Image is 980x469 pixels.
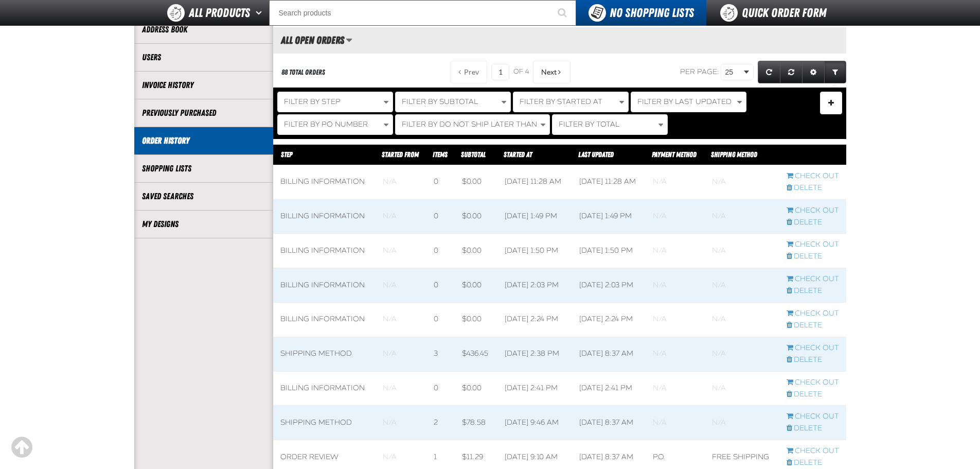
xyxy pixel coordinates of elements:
[711,150,757,159] span: Shipping Method
[497,337,572,371] td: [DATE] 2:38 PM
[787,343,839,353] a: Continue checkout started from
[455,406,497,440] td: $78.58
[277,92,393,112] button: Filter By Step
[787,321,839,331] a: Delete checkout started from
[758,61,780,83] a: Refresh grid action
[280,246,368,256] div: Billing Information
[646,406,705,440] td: Blank
[497,234,572,268] td: [DATE] 1:50 PM
[189,4,250,22] span: All Products
[455,371,497,406] td: $0.00
[426,303,455,337] td: 0
[705,234,779,268] td: Blank
[142,163,265,175] a: Shopping Lists
[725,67,742,78] span: 25
[705,199,779,234] td: Blank
[520,97,602,106] span: Filter By Started At
[376,199,427,234] td: Blank
[787,309,839,319] a: Continue checkout started from
[426,406,455,440] td: 2
[513,92,629,112] button: Filter By Started At
[787,458,839,468] a: Delete checkout started from
[142,107,265,119] a: Previously Purchased
[376,268,427,303] td: Blank
[559,120,619,129] span: Filter By Total
[376,303,427,337] td: Blank
[284,120,368,129] span: Filter By PO Number
[277,114,393,135] button: Filter By PO Number
[646,165,705,199] td: Blank
[426,199,455,234] td: 0
[787,355,839,365] a: Delete checkout started from
[142,135,265,147] a: Order History
[376,406,427,440] td: Blank
[142,51,265,63] a: Users
[780,61,803,83] a: Reset grid action
[820,92,842,114] button: Expand or Collapse Filter Management drop-down
[824,61,846,83] a: Expand or Collapse Grid Filters
[402,97,478,106] span: Filter By Subtotal
[705,406,779,440] td: Blank
[787,274,839,284] a: Continue checkout started from
[787,412,839,422] a: Continue checkout started from
[572,406,646,440] td: [DATE] 8:37 AM
[280,418,368,428] div: Shipping Method
[280,177,368,187] div: Billing Information
[572,337,646,371] td: [DATE] 8:37 AM
[646,199,705,234] td: Blank
[455,234,497,268] td: $0.00
[787,240,839,250] a: Continue checkout started from
[787,206,839,216] a: Continue checkout started from
[652,150,697,159] a: Payment Method
[705,268,779,303] td: Blank
[631,92,746,112] button: Filter By Last Updated
[433,150,448,159] span: Items
[680,67,719,76] span: Per page:
[572,268,646,303] td: [DATE] 2:03 PM
[497,303,572,337] td: [DATE] 2:24 PM
[280,315,368,324] div: Billing Information
[284,97,341,106] span: Filter By Step
[705,165,779,199] td: Blank
[646,337,705,371] td: Blank
[578,150,614,159] a: Last Updated
[461,150,486,159] a: Subtotal
[455,199,497,234] td: $0.00
[426,165,455,199] td: 0
[787,171,839,181] a: Continue checkout started from
[610,6,694,20] span: No Shopping Lists
[787,378,839,388] a: Continue checkout started from
[455,165,497,199] td: $0.00
[572,371,646,406] td: [DATE] 2:41 PM
[572,165,646,199] td: [DATE] 11:28 AM
[10,436,33,459] div: Scroll to the top
[646,268,705,303] td: Blank
[787,446,839,456] a: Continue checkout started from
[395,92,511,112] button: Filter By Subtotal
[646,234,705,268] td: Blank
[455,268,497,303] td: $0.00
[376,371,427,406] td: Blank
[497,371,572,406] td: [DATE] 2:41 PM
[281,150,292,159] span: Step
[646,303,705,337] td: Blank
[504,150,532,159] a: Started At
[426,268,455,303] td: 0
[787,183,839,193] a: Delete checkout started from
[787,218,839,228] a: Delete checkout started from
[142,218,265,230] a: My Designs
[646,371,705,406] td: Blank
[491,64,509,80] input: Current page number
[541,68,557,76] span: Next Page
[280,281,368,290] div: Billing Information
[382,150,419,159] span: Started From
[376,234,427,268] td: Blank
[497,199,572,234] td: [DATE] 1:49 PM
[402,120,537,129] span: Filter By Do Not Ship Later Than
[455,303,497,337] td: $0.00
[779,145,846,165] th: Row actions
[787,424,839,433] a: Delete checkout started from
[142,79,265,91] a: Invoice History
[376,165,427,199] td: Blank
